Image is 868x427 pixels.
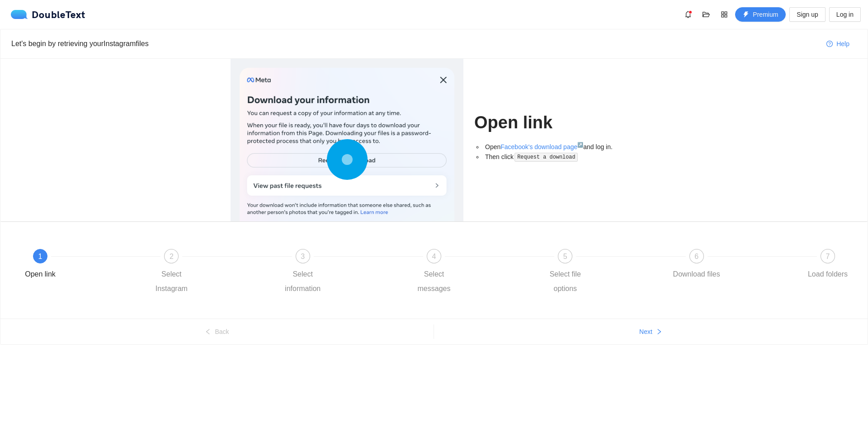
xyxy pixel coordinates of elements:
[819,37,857,51] button: question-circleHelp
[38,253,42,260] span: 1
[717,7,731,22] button: appstore
[829,7,861,22] button: Log in
[656,328,662,336] span: right
[639,327,652,337] span: Next
[277,267,329,296] div: Select information
[25,267,56,282] div: Open link
[11,10,32,19] img: logo
[301,253,305,260] span: 3
[11,38,819,49] div: Let's begin by retrieving your Instagram files
[514,153,578,162] code: Request a download
[408,267,460,296] div: Select messages
[563,253,567,260] span: 5
[681,11,695,18] span: bell
[483,142,637,152] li: Open and log in.
[789,7,825,22] button: Sign up
[500,143,583,150] a: Facebook's download page↗
[826,253,830,260] span: 7
[474,112,637,133] h1: Open link
[577,142,583,147] sup: ↗
[735,7,786,22] button: thunderboltPremium
[434,324,868,339] button: Nextright
[753,9,778,19] span: Premium
[836,9,854,19] span: Log in
[170,253,174,260] span: 2
[277,249,408,296] div: 3Select information
[699,11,713,18] span: folder-open
[11,10,85,19] div: DoubleText
[802,249,854,282] div: 7Load folders
[681,7,695,22] button: bell
[670,249,802,282] div: 6Download files
[432,253,436,260] span: 4
[699,7,713,22] button: folder-open
[0,324,434,339] button: leftBack
[11,10,85,19] a: logoDoubleText
[408,249,539,296] div: 4Select messages
[717,11,731,18] span: appstore
[808,267,848,282] div: Load folders
[539,249,670,296] div: 5Select file options
[145,267,198,296] div: Select Instagram
[483,152,637,162] li: Then click
[797,9,818,19] span: Sign up
[743,11,749,19] span: thunderbolt
[673,267,720,282] div: Download files
[836,39,849,49] span: Help
[826,41,833,48] span: question-circle
[14,249,145,282] div: 1Open link
[539,267,591,296] div: Select file options
[145,249,276,296] div: 2Select Instagram
[694,253,698,260] span: 6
